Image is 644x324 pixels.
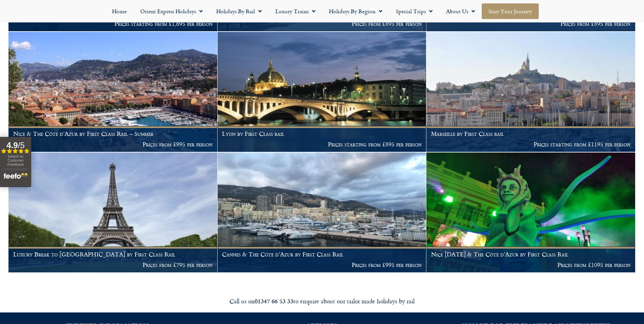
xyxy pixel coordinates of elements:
[132,297,512,305] div: Call us on to enquire about our tailor made holidays by rail
[269,3,322,19] a: Luxury Trains
[222,262,422,268] p: Prices from £995 per person
[218,152,427,273] a: Cannes & The Côte d’Azur by First Class Rail Prices from £995 per person
[105,3,133,19] a: Home
[218,32,427,152] a: Lyon by First Class rail Prices starting from £895 per person
[8,152,218,273] a: Luxury Break to [GEOGRAPHIC_DATA] by First Class Rail Prices from £795 per person
[322,3,389,19] a: Holidays by Region
[13,130,213,137] h1: Nice & The Côte d’Azur by First Class Rail – Summer
[222,251,422,258] h1: Cannes & The Côte d’Azur by First Class Rail
[439,3,482,19] a: About Us
[222,20,422,27] p: Prices from £895 per person
[389,3,439,19] a: Special Trips
[13,20,213,27] p: Prices starting from £1,695 per person
[431,262,631,268] p: Prices from £1095 per person
[482,3,539,19] a: Start your Journey
[8,32,218,152] a: Nice & The Côte d’Azur by First Class Rail – Summer Prices from £995 per person
[431,141,631,148] p: Prices starting from £1195 per person
[133,3,209,19] a: Orient Express Holidays
[431,130,631,137] h1: Marseille by First Class rail
[222,141,422,148] p: Prices starting from £895 per person
[255,296,293,305] strong: 01347 66 53 33
[13,141,213,148] p: Prices from £995 per person
[13,251,213,258] h1: Luxury Break to [GEOGRAPHIC_DATA] by First Class Rail
[3,3,641,19] nav: Menu
[13,262,213,268] p: Prices from £795 per person
[222,130,422,137] h1: Lyon by First Class rail
[431,251,631,258] h1: Nice [DATE] & The Côte d’Azur by First Class Rail
[209,3,269,19] a: Holidays by Rail
[426,32,636,152] a: Marseille by First Class rail Prices starting from £1195 per person
[431,20,631,27] p: Prices from £895 per person
[426,152,636,273] a: Nice [DATE] & The Côte d’Azur by First Class Rail Prices from £1095 per person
